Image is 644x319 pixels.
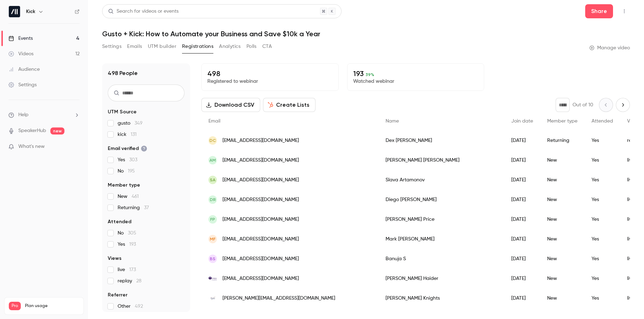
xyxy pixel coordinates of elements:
[365,72,374,77] span: 39 %
[353,69,479,78] p: 193
[540,150,584,170] div: New
[210,256,215,262] span: BS
[108,8,179,15] div: Search for videos or events
[118,230,136,237] span: No
[379,269,504,288] div: [PERSON_NAME] Haider
[102,41,121,52] button: Settings
[118,193,139,200] span: New
[208,276,217,281] img: treo.care
[584,170,620,190] div: Yes
[208,119,220,124] span: Email
[540,288,584,308] div: New
[589,44,630,51] a: Manage video
[223,275,299,282] span: [EMAIL_ADDRESS][DOMAIN_NAME]
[584,190,620,209] div: Yes
[223,216,299,223] span: [EMAIL_ADDRESS][DOMAIN_NAME]
[540,249,584,269] div: New
[210,216,215,223] span: FP
[118,241,136,248] span: Yes
[18,143,45,150] span: What's new
[584,150,620,170] div: Yes
[263,98,315,112] button: Create Lists
[504,249,540,269] div: [DATE]
[584,249,620,269] div: Yes
[144,205,149,210] span: 37
[8,50,33,57] div: Videos
[135,304,143,309] span: 492
[585,4,613,18] button: Share
[584,229,620,249] div: Yes
[118,303,143,310] span: Other
[210,137,216,144] span: DC
[25,303,79,309] span: Plan usage
[18,127,46,135] a: SpeakerHub
[18,111,29,119] span: Help
[108,255,121,262] span: Views
[223,295,335,302] span: [PERSON_NAME][EMAIL_ADDRESS][DOMAIN_NAME]
[223,196,299,204] span: [EMAIL_ADDRESS][DOMAIN_NAME]
[379,229,504,249] div: Mark [PERSON_NAME]
[108,108,185,310] section: facet-groups
[223,157,299,164] span: [EMAIL_ADDRESS][DOMAIN_NAME]
[129,267,136,272] span: 173
[540,229,584,249] div: New
[592,119,613,124] span: Attended
[127,41,142,52] button: Emails
[223,236,299,243] span: [EMAIL_ADDRESS][DOMAIN_NAME]
[223,255,299,263] span: [EMAIL_ADDRESS][DOMAIN_NAME]
[584,269,620,288] div: Yes
[210,196,216,203] span: DR
[584,209,620,229] div: Yes
[540,269,584,288] div: New
[223,137,299,144] span: [EMAIL_ADDRESS][DOMAIN_NAME]
[504,131,540,150] div: [DATE]
[379,249,504,269] div: Banuja S
[540,190,584,209] div: New
[118,266,136,273] span: live
[540,131,584,150] div: Returning
[223,176,299,184] span: [EMAIL_ADDRESS][DOMAIN_NAME]
[118,204,149,211] span: Returning
[108,292,127,299] span: Referrer
[50,127,64,135] span: new
[379,190,504,209] div: Diego [PERSON_NAME]
[504,269,540,288] div: [DATE]
[616,98,630,112] button: Next page
[504,150,540,170] div: [DATE]
[210,157,216,163] span: AM
[379,131,504,150] div: Dex [PERSON_NAME]
[219,41,241,52] button: Analytics
[386,119,399,124] span: Name
[262,41,272,52] button: CTA
[8,111,80,119] li: help-dropdown-opener
[102,30,630,38] h1: Gusto + Kick: How to Automate your Business and Save $10k a Year
[627,119,640,124] span: Views
[129,242,136,247] span: 193
[108,108,137,115] span: UTM Source
[118,156,137,163] span: Yes
[135,121,143,126] span: 349
[379,209,504,229] div: [PERSON_NAME] Price
[8,66,40,73] div: Audience
[379,288,504,308] div: [PERSON_NAME] Knights
[504,170,540,190] div: [DATE]
[584,288,620,308] div: Yes
[26,8,35,15] h6: Kick
[108,69,138,77] h1: 498 People
[210,177,215,183] span: SA
[132,194,139,199] span: 461
[108,145,147,152] span: Email verified
[504,209,540,229] div: [DATE]
[353,78,479,85] p: Watched webinar
[547,119,577,124] span: Member type
[128,169,135,174] span: 195
[118,168,135,175] span: No
[118,131,137,138] span: kick
[182,41,213,52] button: Registrations
[108,182,140,189] span: Member type
[9,6,20,17] img: Kick
[504,190,540,209] div: [DATE]
[246,41,257,52] button: Polls
[210,236,215,242] span: MF
[8,81,37,88] div: Settings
